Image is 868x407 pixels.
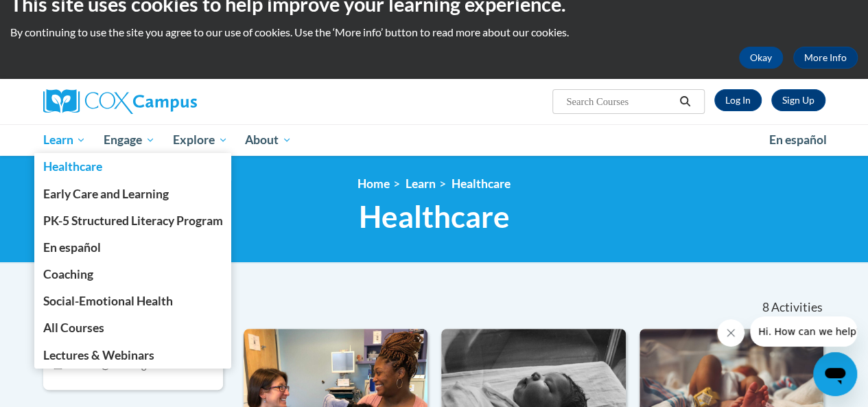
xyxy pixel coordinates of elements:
a: Healthcare [34,153,232,180]
iframe: Button to launch messaging window [813,352,857,396]
span: Activities [771,300,823,315]
a: Healthcare [451,176,511,191]
span: Healthcare [43,159,102,174]
img: Cox Campus [43,89,197,114]
span: Social-Emotional Health [43,294,172,308]
a: Register [771,89,825,111]
button: Okay [739,47,783,69]
div: Main menu [33,124,836,156]
a: All Courses [34,314,232,341]
a: Home [357,176,390,191]
a: PK-5 Structured Literacy Program [34,207,232,234]
span: Lectures & Webinars [43,348,154,362]
span: All Courses [43,321,104,335]
span: Coaching [43,267,93,281]
a: Learn [34,124,95,156]
a: Lectures & Webinars [34,342,232,369]
a: Engage [95,124,164,156]
span: Healthcare [359,198,510,235]
span: Learn [43,132,86,148]
iframe: Message from company [750,316,857,347]
iframe: Close message [717,319,744,347]
a: Early Care and Learning [34,181,232,207]
span: Engage [104,132,155,148]
p: By continuing to use the site you agree to our use of cookies. Use the ‘More info’ button to read... [10,25,858,40]
a: Social-Emotional Health [34,288,232,314]
a: En español [34,234,232,261]
a: Coaching [34,261,232,288]
span: En español [43,240,100,255]
a: Log In [714,89,762,111]
span: 8 [762,300,769,315]
span: Hi. How can we help? [8,10,111,21]
span: Explore [173,132,228,148]
span: About [245,132,292,148]
span: Early Care and Learning [43,187,168,201]
span: En español [769,132,827,147]
span: PK-5 Structured Literacy Program [43,213,222,228]
a: Explore [164,124,237,156]
a: Cox Campus [43,89,290,114]
input: Search Courses [565,93,675,110]
a: En español [760,126,836,154]
a: About [236,124,301,156]
button: Search [675,93,695,110]
a: Learn [406,176,436,191]
a: More Info [793,47,858,69]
